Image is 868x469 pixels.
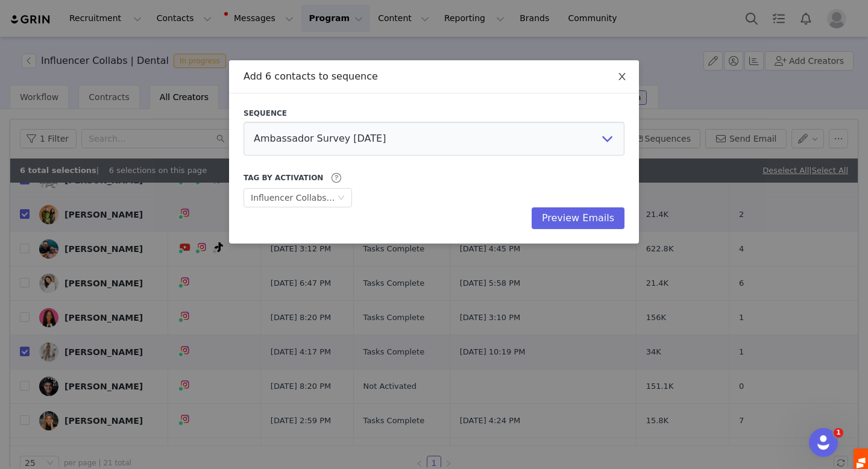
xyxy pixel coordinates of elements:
div: Influencer Collabs | Dental [251,189,337,207]
i: icon: close [617,72,627,81]
iframe: Intercom live chat [809,428,838,457]
button: Close [605,60,639,94]
span: Tag by Activation [244,172,323,183]
button: Preview Emails [532,207,624,229]
select: Select Sequence [244,122,624,156]
span: Sequence [244,108,287,119]
span: 1 [834,428,843,438]
div: Add 6 contacts to sequence [244,70,624,83]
